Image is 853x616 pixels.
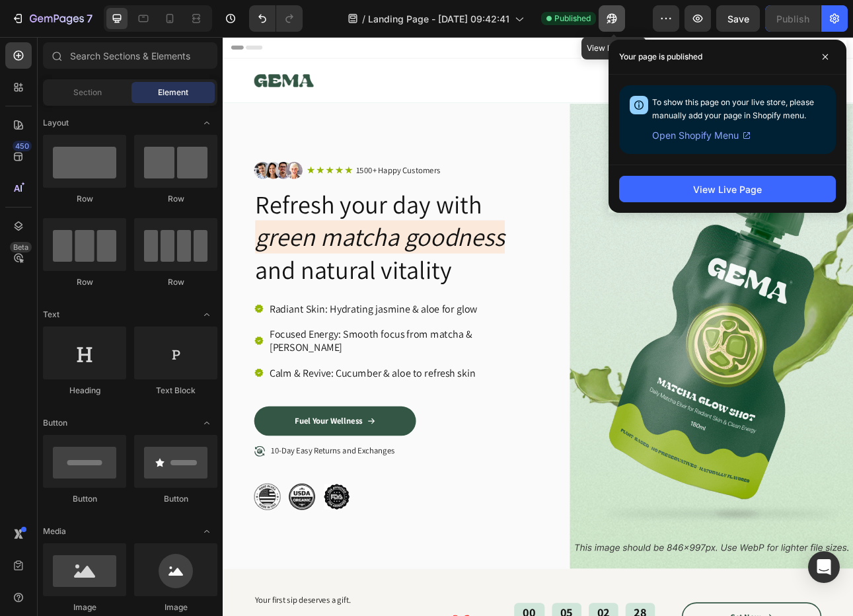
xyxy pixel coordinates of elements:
a: Fuel Your Wellness [550,36,753,73]
div: Row [134,276,217,288]
button: Publish [765,5,821,32]
span: Toggle open [196,412,217,434]
span: Element [158,87,188,98]
img: gempages_432750572815254551-354b0b53-b64f-4e13-8666-ba9611805631.png [40,157,100,178]
span: Published [554,13,591,24]
span: Toggle open [196,112,217,134]
i: green matcha goodness [41,231,355,272]
p: Fuel Your Wellness [91,477,176,490]
div: Row [134,193,217,205]
h2: Refresh your day with and natural vitality [40,189,396,315]
div: Button [43,493,126,505]
span: Save [727,13,749,24]
div: Image [134,601,217,613]
span: Section [73,87,102,98]
span: / [362,12,365,26]
div: Button [134,493,217,505]
p: Focused Energy: Smooth focus from matcha & [PERSON_NAME] [59,365,394,399]
p: 1500+ Happy Customers [168,161,274,175]
span: To show this page on your live store, please manually add your page in Shopify menu. [652,97,814,120]
iframe: Design area [223,37,853,616]
span: Open Shopify Menu [652,128,739,143]
div: Beta [10,242,32,252]
a: Fuel Your Wellness [40,465,243,502]
p: 10-Day Easy Returns and Exchanges [61,514,217,528]
p: Your page is published [619,50,702,63]
span: Media [43,525,66,537]
img: gempages_432750572815254551-4b682a34-33d6-40ab-85b5-0690c07b22f6.png [83,562,116,595]
div: Heading [43,385,126,397]
p: Radiant Skin: Hydrating jasmine & aloe for glow [59,333,394,350]
p: Calm & Revive: Cucumber & aloe to refresh skin [59,414,394,431]
div: Image [43,601,126,613]
button: Save [716,5,760,32]
div: Open Intercom Messenger [808,551,840,583]
p: Fuel Your Wellness [601,48,686,62]
img: gempages_432750572815254551-677af688-17fc-4199-b803-fb9a7d2c22e7.png [40,562,73,595]
button: View Live Page [619,176,836,202]
div: Publish [776,12,809,26]
div: Undo/Redo [249,5,303,32]
input: Search Sections & Elements [43,42,217,69]
button: 7 [5,5,98,32]
span: Toggle open [196,521,217,542]
div: Row [43,276,126,288]
span: Layout [43,117,69,129]
span: Text [43,309,59,321]
div: View Live Page [693,182,762,196]
p: 7 [87,11,93,26]
span: Button [43,417,67,429]
span: Landing Page - [DATE] 09:42:41 [368,12,509,26]
div: Row [43,193,126,205]
div: 450 [13,141,32,151]
img: gempages_432750572815254551-61c25942-6fdd-48f2-b671-bfa8f4c72b4d.png [127,562,160,595]
div: Text Block [134,385,217,397]
span: Toggle open [196,304,217,325]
